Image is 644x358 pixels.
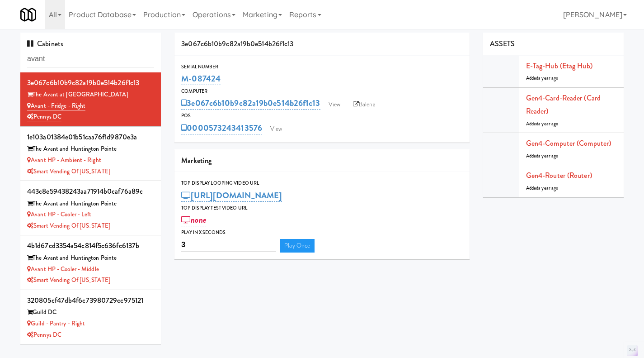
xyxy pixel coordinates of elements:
[27,210,92,219] a: Avant HP - Cooler - Left
[181,87,463,96] div: Computer
[20,7,36,23] img: Micromart
[181,122,262,134] a: 0000573243413576
[526,75,559,81] span: Added
[526,93,601,117] a: Gen4-card-reader (Card Reader)
[20,127,161,181] li: 1e103a01384e01b51caa76f1d9870e3aThe Avant and Huntington Pointe Avant HP - Ambient - RightSmart V...
[538,185,558,191] span: a year ago
[526,153,559,159] span: Added
[27,239,154,253] div: 4b1d67cd3354a54c814f5c636fc6137b
[27,265,99,273] a: Avant HP - Cooler - Middle
[526,61,592,71] a: E-tag-hub (Etag Hub)
[27,198,154,210] div: The Avant and Huntington Pointe
[181,204,463,213] div: Top Display Test Video Url
[526,120,559,127] span: Added
[538,75,558,81] span: a year ago
[27,276,110,284] a: Smart Vending of [US_STATE]
[20,235,161,290] li: 4b1d67cd3354a54c814f5c636fc6137bThe Avant and Huntington Pointe Avant HP - Cooler - MiddleSmart V...
[181,228,463,237] div: Play in X seconds
[27,330,61,339] a: Pennys DC
[348,98,380,111] a: Balena
[27,89,154,100] div: The Avant at [GEOGRAPHIC_DATA]
[27,130,154,144] div: 1e103a01384e01b51caa76f1d9870e3a
[20,72,161,127] li: 3e067c6b10b9c82a19b0e514b26f1c13The Avant at [GEOGRAPHIC_DATA] Avant - Fridge - RightPennys DC
[27,185,154,198] div: 443c8e59438243aa71914b0caf76a89c
[27,38,63,49] span: Cabinets
[181,155,212,166] span: Marketing
[526,185,559,191] span: Added
[20,181,161,235] li: 443c8e59438243aa71914b0caf76a89cThe Avant and Huntington Pointe Avant HP - Cooler - LeftSmart Ven...
[27,221,110,230] a: Smart Vending of [US_STATE]
[27,319,85,328] a: Guild - Pantry - Right
[181,72,221,85] a: M-087424
[181,62,463,72] div: Serial Number
[538,153,558,159] span: a year ago
[181,214,206,226] a: none
[27,307,154,318] div: Guild DC
[324,98,345,111] a: View
[27,101,85,110] a: Avant - Fridge - Right
[27,167,110,176] a: Smart Vending of [US_STATE]
[20,290,161,344] li: 320805cf47db4f6c73980729cc975121Guild DC Guild - Pantry - RightPennys DC
[27,294,154,307] div: 320805cf47db4f6c73980729cc975121
[181,111,463,120] div: POS
[27,112,61,121] a: Pennys DC
[490,38,515,49] span: ASSETS
[27,156,101,164] a: Avant HP - Ambient - Right
[181,189,282,202] a: [URL][DOMAIN_NAME]
[266,122,287,136] a: View
[538,120,558,127] span: a year ago
[280,239,315,253] a: Play Once
[181,97,320,110] a: 3e067c6b10b9c82a19b0e514b26f1c13
[27,51,154,67] input: Search cabinets
[526,138,611,148] a: Gen4-computer (Computer)
[27,143,154,155] div: The Avant and Huntington Pointe
[526,170,592,181] a: Gen4-router (Router)
[27,253,154,264] div: The Avant and Huntington Pointe
[181,179,463,188] div: Top Display Looping Video Url
[174,33,470,56] div: 3e067c6b10b9c82a19b0e514b26f1c13
[27,76,154,90] div: 3e067c6b10b9c82a19b0e514b26f1c13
